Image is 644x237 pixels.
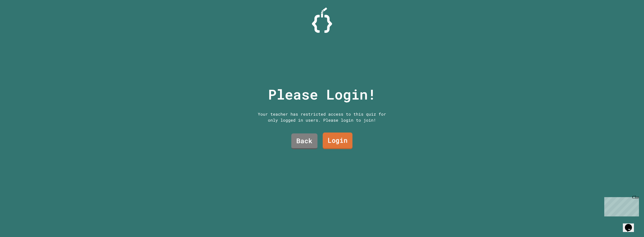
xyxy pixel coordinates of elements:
iframe: chat widget [623,217,639,232]
img: Logo.svg [312,8,332,33]
a: Back [291,133,317,149]
div: Your teacher has restricted access to this quiz for only logged in users. Please login to join! [253,111,391,123]
a: Login [323,133,352,149]
p: Please Login! [268,84,376,105]
iframe: chat widget [602,195,639,216]
div: Chat with us now!Close [2,2,35,32]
